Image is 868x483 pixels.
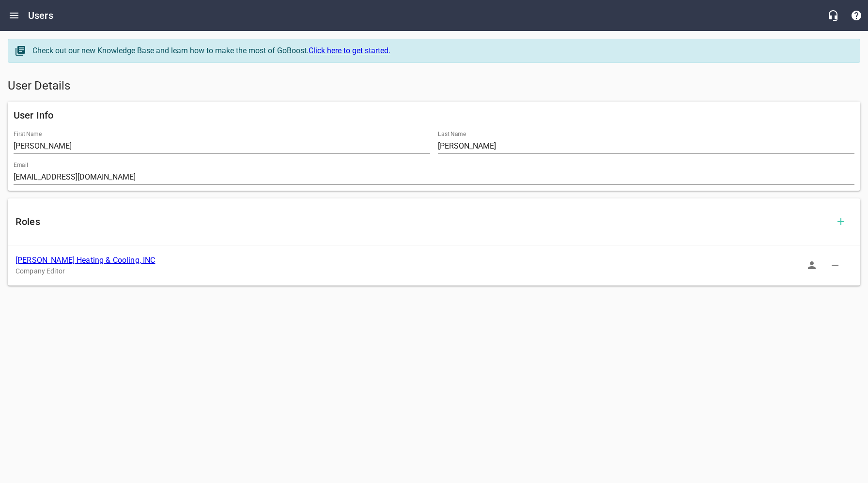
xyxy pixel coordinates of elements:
button: Open drawer [2,4,26,27]
label: First Name [14,131,42,137]
label: Email [14,162,28,168]
label: Last Name [438,131,466,137]
h6: Roles [15,214,829,229]
button: Live Chat [821,4,845,27]
button: Delete Role [823,254,847,277]
h5: User Details [8,78,860,94]
p: Company Editor [15,266,837,276]
div: Check out our new Knowledge Base and learn how to make the most of GoBoost. [32,45,850,57]
button: Add Role [829,210,852,233]
button: Support Portal [845,4,868,27]
h6: User Info [14,107,854,123]
a: [PERSON_NAME] Heating & Cooling, INC [15,256,155,265]
button: Sign In as Role [800,254,823,277]
h6: Users [28,8,53,23]
a: Click here to get started. [309,46,390,55]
